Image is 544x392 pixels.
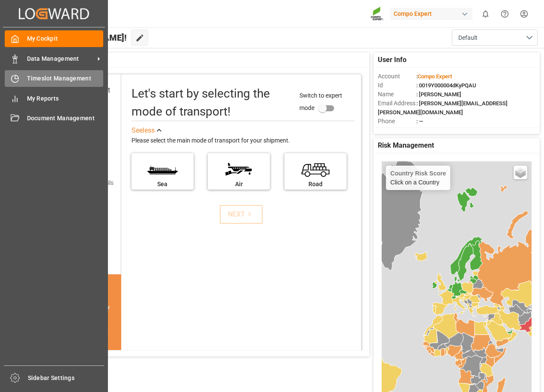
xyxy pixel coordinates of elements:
[476,4,495,24] button: show 0 new notifications
[416,82,476,89] span: : 0019Y000004dKyPQAU
[390,8,472,20] div: Compo Expert
[390,170,446,177] h4: Country Risk Score
[452,30,538,46] button: open menu
[132,85,291,121] div: Let's start by selecting the mode of transport!
[132,136,355,146] div: Please select the main mode of transport for your shipment.
[378,99,416,108] span: Email Address
[416,118,423,125] span: : —
[220,205,263,224] button: NEXT
[378,90,416,99] span: Name
[371,6,384,21] img: Screenshot%202023-09-29%20at%2010.02.21.png_1712312052.png
[416,127,438,134] span: : Shipper
[390,6,476,22] button: Compo Expert
[378,72,416,81] span: Account
[458,33,478,42] span: Default
[136,180,189,189] div: Sea
[418,73,452,80] span: Compo Expert
[495,4,514,24] button: Help Center
[378,81,416,90] span: Id
[5,30,103,47] a: My Cockpit
[60,178,114,187] div: Add shipping details
[132,125,155,136] div: See less
[28,374,105,383] span: Sidebar Settings
[390,170,446,186] div: Click on a Country
[5,90,103,107] a: My Reports
[27,114,104,123] span: Document Management
[27,74,104,83] span: Timeslot Management
[378,55,407,65] span: User Info
[378,100,508,116] span: : [PERSON_NAME][EMAIL_ADDRESS][PERSON_NAME][DOMAIN_NAME]
[228,209,254,220] div: NEXT
[378,140,434,151] span: Risk Management
[378,126,416,135] span: Account Type
[378,117,416,126] span: Phone
[27,34,104,43] span: My Cockpit
[289,180,342,189] div: Road
[27,94,104,103] span: My Reports
[299,92,342,111] span: Switch to expert mode
[514,166,527,179] a: Layers
[5,110,103,127] a: Document Management
[212,180,266,189] div: Air
[5,70,103,87] a: Timeslot Management
[27,54,95,63] span: Data Management
[416,73,452,80] span: :
[416,91,461,98] span: : [PERSON_NAME]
